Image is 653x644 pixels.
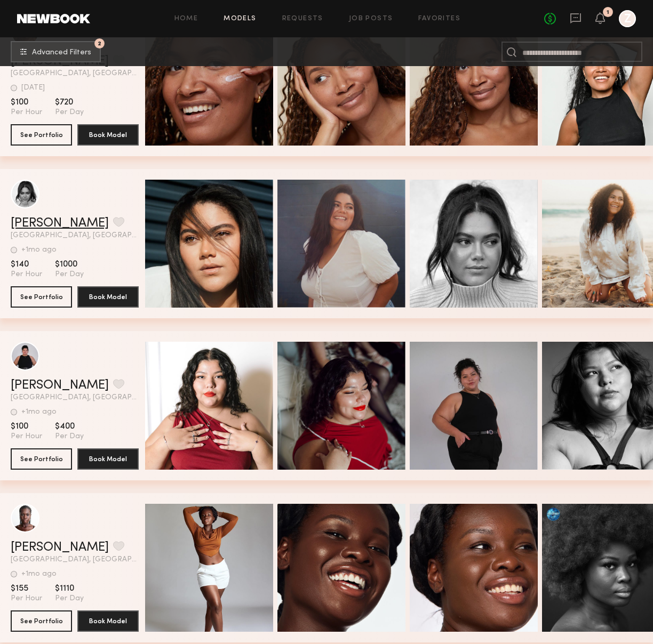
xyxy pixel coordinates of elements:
[32,49,91,57] span: Advanced Filters
[21,84,45,92] div: [DATE]
[11,394,139,401] span: [GEOGRAPHIC_DATA], [GEOGRAPHIC_DATA]
[55,97,84,108] span: $720
[11,583,42,594] span: $155
[349,15,393,22] a: Job Posts
[607,10,609,15] div: 1
[11,70,139,77] span: [GEOGRAPHIC_DATA], [GEOGRAPHIC_DATA]
[11,270,42,279] span: Per Hour
[11,556,139,563] span: [GEOGRAPHIC_DATA], [GEOGRAPHIC_DATA]
[11,421,42,432] span: $100
[55,421,84,432] span: $400
[55,108,84,117] span: Per Day
[11,379,109,392] a: [PERSON_NAME]
[418,15,460,22] a: Favorites
[11,41,101,62] button: 2Advanced Filters
[55,594,84,603] span: Per Day
[21,570,57,578] div: +1mo ago
[77,448,139,470] button: Book Model
[77,124,139,146] button: Book Model
[11,97,42,108] span: $100
[11,432,42,441] span: Per Hour
[11,448,72,470] button: See Portfolio
[21,408,57,416] div: +1mo ago
[282,15,323,22] a: Requests
[77,610,139,632] button: Book Model
[98,41,101,46] span: 2
[11,541,109,554] a: [PERSON_NAME]
[11,610,72,632] button: See Portfolio
[55,583,84,594] span: $1110
[77,286,139,308] button: Book Model
[619,10,636,27] a: Z
[55,270,84,279] span: Per Day
[21,246,57,254] div: +1mo ago
[224,15,256,22] a: Models
[11,594,42,603] span: Per Hour
[11,124,72,146] button: See Portfolio
[55,259,84,270] span: $1000
[11,108,42,117] span: Per Hour
[11,232,139,239] span: [GEOGRAPHIC_DATA], [GEOGRAPHIC_DATA]
[11,217,109,230] a: [PERSON_NAME]
[11,286,72,308] button: See Portfolio
[174,15,198,22] a: Home
[11,259,42,270] span: $140
[55,432,84,441] span: Per Day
